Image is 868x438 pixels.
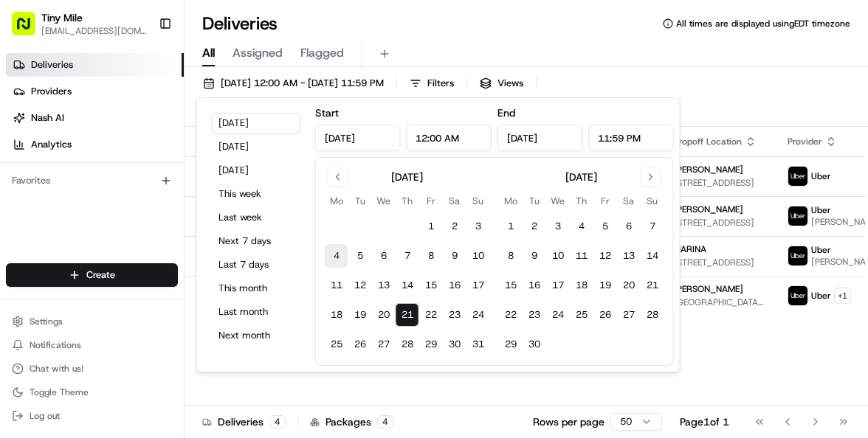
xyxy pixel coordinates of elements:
[212,325,300,346] button: Next month
[570,215,593,238] button: 4
[588,125,674,151] input: Time
[419,303,443,327] button: 22
[617,274,641,297] button: 20
[419,215,443,238] button: 1
[641,193,664,209] th: Sunday
[6,106,184,130] a: Nash AI
[673,177,764,189] span: [STREET_ADDRESS]
[212,160,300,181] button: [DATE]
[443,333,466,356] button: 30
[570,244,593,268] button: 11
[325,274,348,297] button: 11
[641,167,661,187] button: Go to next month
[427,77,454,90] span: Filters
[212,136,300,157] button: [DATE]
[617,244,641,268] button: 13
[232,44,283,62] span: Assigned
[523,274,546,297] button: 16
[570,303,593,327] button: 25
[6,263,178,287] button: Create
[6,406,178,426] button: Log out
[641,303,664,327] button: 28
[788,246,807,265] img: uber-new-logo.jpeg
[30,386,89,398] span: Toggle Theme
[570,274,593,297] button: 18
[31,138,72,151] span: Analytics
[269,415,286,428] div: 4
[391,170,423,184] div: [DATE]
[523,303,546,327] button: 23
[565,170,597,184] div: [DATE]
[199,268,204,280] span: •
[46,268,196,280] span: [PERSON_NAME] [PERSON_NAME]
[466,244,490,268] button: 10
[15,59,269,83] p: Welcome 👋
[325,333,348,356] button: 25
[546,244,570,268] button: 10
[396,244,419,268] button: 7
[66,141,242,156] div: Start new chat
[593,193,617,209] th: Friday
[396,274,419,297] button: 14
[377,415,393,428] div: 4
[212,278,300,299] button: This month
[212,231,300,251] button: Next 7 days
[641,274,664,297] button: 21
[499,274,523,297] button: 15
[6,6,153,41] button: Tiny Mile[EMAIL_ADDRESS][DOMAIN_NAME]
[15,141,41,167] img: 1736555255976-a54dd68f-1ca7-489b-9aae-adbdc363a1c4
[325,193,348,209] th: Monday
[6,311,178,332] button: Settings
[673,243,706,255] span: MARINA
[533,414,604,429] p: Rows per page
[196,73,390,94] button: [DATE] 12:00 AM - [DATE] 11:59 PM
[30,363,83,375] span: Chat with us!
[788,136,822,147] span: Provider
[466,333,490,356] button: 31
[617,303,641,327] button: 27
[251,145,269,163] button: Start new chat
[328,167,348,187] button: Go to previous month
[546,274,570,297] button: 17
[673,296,764,308] span: [GEOGRAPHIC_DATA], [STREET_ADDRESS]
[673,257,764,268] span: [STREET_ADDRESS]
[676,18,850,29] span: All times are displayed using EDT timezone
[473,73,530,94] button: Views
[419,193,443,209] th: Friday
[30,269,41,281] img: 1736555255976-a54dd68f-1ca7-489b-9aae-adbdc363a1c4
[443,244,466,268] button: 9
[466,215,490,238] button: 3
[523,333,546,356] button: 30
[811,204,831,216] span: Uber
[202,12,278,35] h1: Deliveries
[834,288,851,304] button: +1
[310,414,393,429] div: Packages
[523,244,546,268] button: 9
[673,283,743,295] span: [PERSON_NAME]
[788,167,807,186] img: uber-new-logo.jpeg
[372,303,396,327] button: 20
[104,328,179,340] a: Powered byPylon
[499,333,523,356] button: 29
[523,193,546,209] th: Tuesday
[6,133,184,156] a: Analytics
[202,44,215,62] span: All
[6,358,178,379] button: Chat with us!
[86,268,115,282] span: Create
[325,244,348,268] button: 4
[499,303,523,327] button: 22
[212,302,300,322] button: Last month
[673,136,742,147] span: Dropoff Location
[593,274,617,297] button: 19
[788,286,807,305] img: uber-new-logo.jpeg
[641,215,664,238] button: 7
[466,193,490,209] th: Sunday
[30,316,63,327] span: Settings
[111,229,116,240] span: •
[466,274,490,297] button: 17
[41,25,147,37] span: [EMAIL_ADDRESS][DOMAIN_NAME]
[419,274,443,297] button: 15
[15,15,44,44] img: Nash
[31,111,64,125] span: Nash AI
[30,410,60,422] span: Log out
